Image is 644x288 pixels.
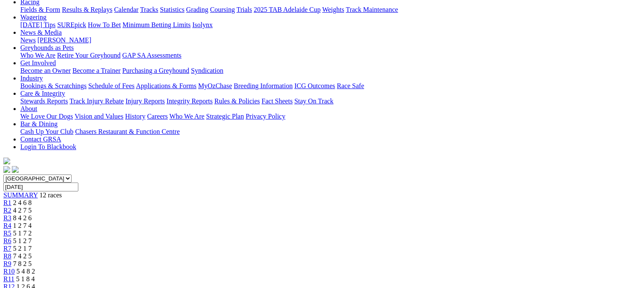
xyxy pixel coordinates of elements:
[12,166,19,173] img: twitter.svg
[13,252,32,260] span: 7 4 2 5
[191,67,223,74] a: Syndication
[3,268,15,275] a: R10
[20,21,641,29] div: Wagering
[20,14,47,21] a: Wagering
[122,67,189,74] a: Purchasing a Greyhound
[214,97,260,105] a: Rules & Policies
[20,113,73,120] a: We Love Our Dogs
[3,275,14,282] span: R11
[20,82,641,90] div: Industry
[20,59,56,66] a: Get Involved
[3,237,11,244] span: R6
[147,113,168,120] a: Careers
[3,230,11,237] a: R5
[20,97,641,105] div: Care & Integrity
[62,6,112,13] a: Results & Replays
[294,97,333,105] a: Stay On Track
[125,113,145,120] a: History
[20,113,641,120] div: About
[13,207,32,214] span: 4 2 7 5
[3,183,78,191] input: Select date
[69,97,124,105] a: Track Injury Rebate
[20,36,36,44] a: News
[169,113,205,120] a: Who We Are
[206,113,244,120] a: Strategic Plan
[88,21,121,28] a: How To Bet
[20,136,61,143] a: Contact GRSA
[346,6,398,13] a: Track Maintenance
[254,6,321,13] a: 2025 TAB Adelaide Cup
[37,36,91,44] a: [PERSON_NAME]
[337,82,364,89] a: Race Safe
[72,67,121,74] a: Become a Trainer
[13,245,32,252] span: 5 2 1 7
[20,44,74,51] a: Greyhounds as Pets
[3,222,11,229] a: R4
[294,82,335,89] a: ICG Outcomes
[20,67,641,75] div: Get Involved
[88,82,134,89] a: Schedule of Fees
[20,128,641,136] div: Bar & Dining
[234,82,293,89] a: Breeding Information
[236,6,252,13] a: Trials
[39,191,62,199] span: 12 races
[20,21,55,28] a: [DATE] Tips
[20,75,43,82] a: Industry
[198,82,232,89] a: MyOzChase
[210,6,235,13] a: Coursing
[160,6,185,13] a: Statistics
[3,260,11,267] a: R9
[17,268,35,275] span: 5 4 8 2
[13,260,32,267] span: 7 8 2 5
[75,128,180,135] a: Chasers Restaurant & Function Centre
[20,52,55,59] a: Who We Are
[140,6,158,13] a: Tracks
[186,6,208,13] a: Grading
[322,6,344,13] a: Weights
[16,275,35,282] span: 5 1 8 4
[20,6,60,13] a: Fields & Form
[20,128,73,135] a: Cash Up Your Club
[246,113,285,120] a: Privacy Policy
[20,52,641,59] div: Greyhounds as Pets
[262,97,293,105] a: Fact Sheets
[20,143,76,150] a: Login To Blackbook
[13,222,32,229] span: 1 2 7 4
[3,245,11,252] a: R7
[3,166,10,173] img: facebook.svg
[20,90,65,97] a: Care & Integrity
[20,120,58,127] a: Bar & Dining
[20,36,641,44] div: News & Media
[20,97,68,105] a: Stewards Reports
[20,67,71,74] a: Become an Owner
[114,6,138,13] a: Calendar
[57,52,121,59] a: Retire Your Greyhound
[13,214,32,222] span: 8 4 2 6
[20,29,62,36] a: News & Media
[13,237,32,244] span: 5 1 2 7
[57,21,86,28] a: SUREpick
[166,97,213,105] a: Integrity Reports
[13,199,32,206] span: 2 4 6 8
[3,207,11,214] a: R2
[3,158,10,164] img: logo-grsa-white.png
[20,6,641,14] div: Racing
[3,252,11,260] a: R8
[122,52,182,59] a: GAP SA Assessments
[75,113,123,120] a: Vision and Values
[20,82,86,89] a: Bookings & Scratchings
[3,191,38,199] span: SUMMARY
[192,21,213,28] a: Isolynx
[20,105,37,112] a: About
[3,199,11,206] a: R1
[3,214,11,222] a: R3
